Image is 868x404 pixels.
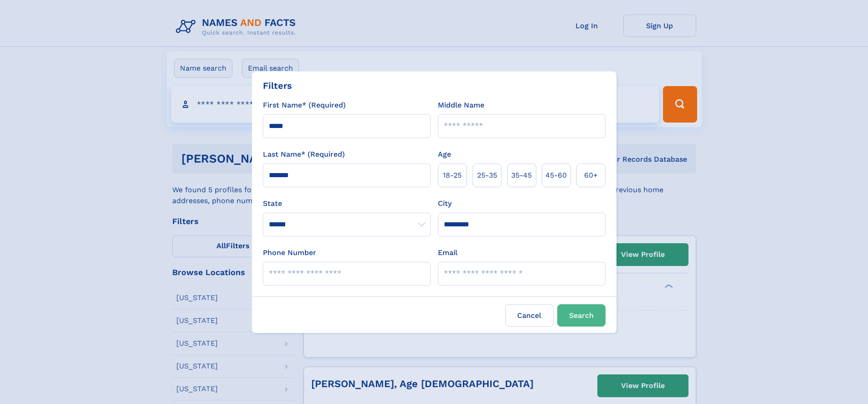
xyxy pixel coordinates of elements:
[477,170,497,181] span: 25‑35
[438,100,484,111] label: Middle Name
[511,170,532,181] span: 35‑45
[584,170,598,181] span: 60+
[263,79,292,92] div: Filters
[263,149,345,160] label: Last Name* (Required)
[438,198,452,209] label: City
[505,304,554,327] label: Cancel
[438,247,457,258] label: Email
[443,170,462,181] span: 18‑25
[263,100,346,111] label: First Name* (Required)
[557,304,606,327] button: Search
[263,198,431,209] label: State
[263,247,316,258] label: Phone Number
[438,149,451,160] label: Age
[545,170,567,181] span: 45‑60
